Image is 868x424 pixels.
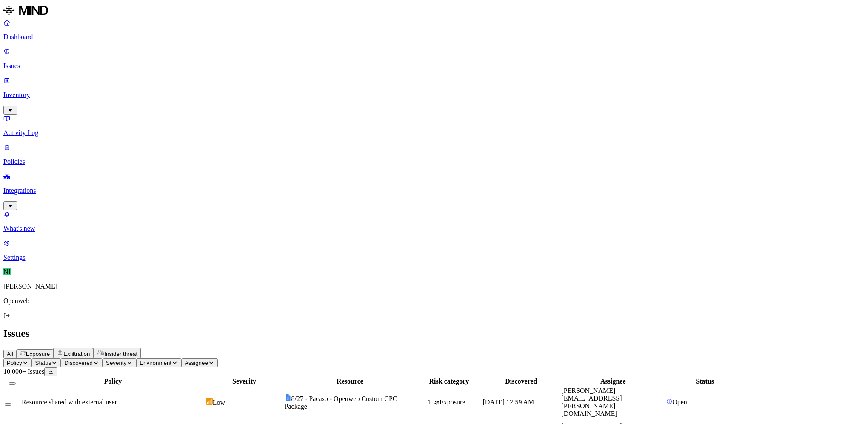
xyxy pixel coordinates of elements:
div: Resource [285,378,416,385]
p: Settings [3,254,865,261]
p: Activity Log [3,129,865,137]
span: Insider threat [104,351,137,357]
p: Dashboard [3,33,865,41]
p: Openweb [3,297,865,305]
span: Exfiltration [63,351,90,357]
span: [PERSON_NAME][EMAIL_ADDRESS][PERSON_NAME][DOMAIN_NAME] [561,387,622,417]
span: Assignee [185,360,208,366]
span: NI [3,268,11,275]
button: Select all [9,382,16,385]
span: All [7,351,13,357]
img: severity-low.svg [206,398,213,405]
span: Environment [140,360,171,366]
img: google-docs.svg [285,394,291,401]
div: Policy [22,378,204,385]
p: What's new [3,225,865,232]
span: Discovered [64,360,93,366]
img: MIND [3,3,48,17]
p: Issues [3,62,865,70]
span: Low [213,399,225,406]
span: Policy [7,360,22,366]
p: Inventory [3,91,865,99]
div: Assignee [561,378,665,385]
div: Severity [206,378,283,385]
span: Exposure [26,351,50,357]
span: 10,000+ Issues [3,368,44,375]
img: status-open.svg [666,398,672,404]
span: Resource shared with external user [22,398,117,406]
div: Risk category [417,378,481,385]
span: [DATE] 12:59 AM [483,398,534,406]
span: Severity [106,360,126,366]
span: Open [672,398,687,406]
h2: Issues [3,328,865,339]
div: Discovered [483,378,560,385]
div: Status [666,378,743,385]
button: Select row [5,403,11,406]
span: 8/27 - Pacaso - Openweb Custom CPC Package [285,395,397,410]
p: Integrations [3,187,865,195]
div: Exposure [434,398,481,406]
span: Status [35,360,51,366]
p: Policies [3,158,865,166]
